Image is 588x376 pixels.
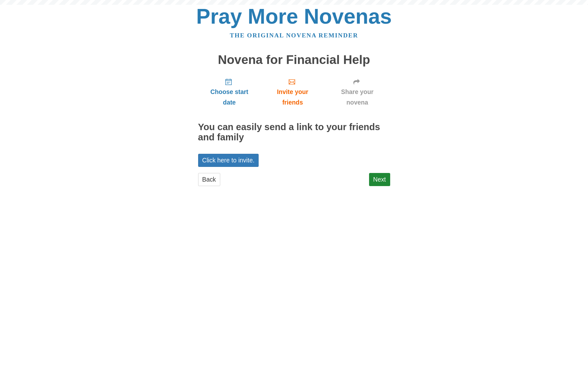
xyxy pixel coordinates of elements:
h1: Novena for Financial Help [198,53,390,67]
a: Pray More Novenas [196,4,392,28]
a: Next [369,173,390,186]
span: Invite your friends [267,87,318,108]
span: Choose start date [205,87,254,108]
a: Choose start date [198,73,261,111]
a: Share your novena [325,73,390,111]
a: The original novena reminder [230,32,358,39]
a: Back [198,173,220,186]
h2: You can easily send a link to your friends and family [198,122,390,143]
a: Click here to invite. [198,154,259,167]
a: Invite your friends [261,73,324,111]
span: Share your novena [331,87,384,108]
